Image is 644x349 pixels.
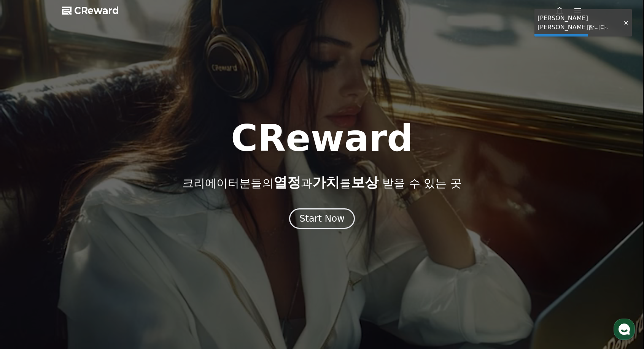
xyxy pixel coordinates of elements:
[182,175,461,190] p: 크리에이터분들의 과 를 받을 수 있는 곳
[231,120,413,157] h1: CReward
[74,5,119,17] span: CReward
[62,5,119,17] a: CReward
[289,216,355,223] a: Start Now
[299,213,345,225] div: Start Now
[274,174,301,190] span: 열정
[312,174,340,190] span: 가치
[351,174,378,190] span: 보상
[289,208,355,229] button: Start Now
